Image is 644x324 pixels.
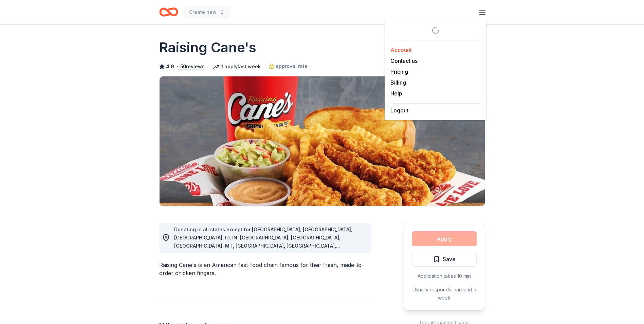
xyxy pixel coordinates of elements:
[269,62,308,70] a: approval rate
[412,252,477,267] button: Save
[412,272,477,280] div: Application takes 10 min
[159,261,371,277] div: Raising Cane's is an American fast-food chain famous for their fresh, made-to-order chicken fingers.
[159,4,178,20] a: Home
[390,106,408,114] button: Logout
[160,76,485,206] img: Image for Raising Cane's
[390,47,412,53] a: Account
[174,227,352,281] span: Donating in all states except for [GEOGRAPHIC_DATA], [GEOGRAPHIC_DATA], [GEOGRAPHIC_DATA], ID, IN...
[166,62,174,71] span: 4.9
[276,62,308,70] span: approval rate
[390,68,408,75] a: Pricing
[159,38,256,57] h1: Raising Cane's
[412,286,477,302] div: Usually responds in around a week
[443,255,456,264] span: Save
[390,78,406,87] button: Billing
[390,57,418,65] button: Contact us
[176,64,178,69] span: •
[189,8,217,16] span: Create new
[390,89,402,97] button: Help
[213,62,261,71] div: 1 apply last week
[180,62,205,71] button: 50reviews
[184,5,230,19] button: Create new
